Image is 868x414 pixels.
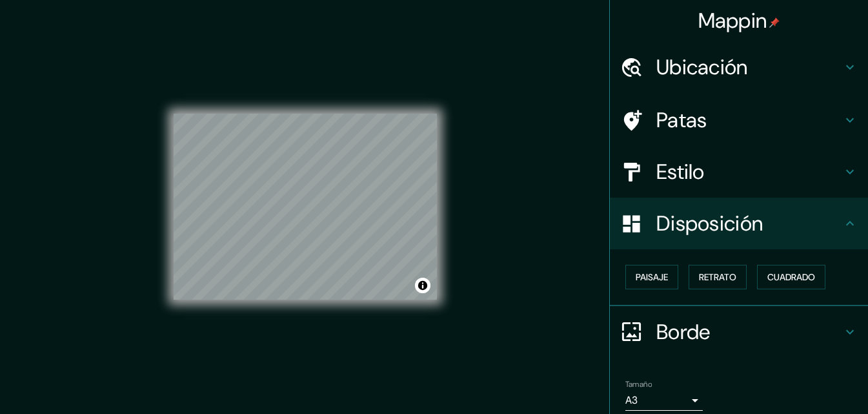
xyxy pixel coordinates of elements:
img: pin-icon.png [769,17,780,28]
font: A3 [625,393,638,407]
iframe: Lanzador de widgets de ayuda [753,364,854,400]
font: Ubicación [656,54,748,81]
font: Paisaje [636,271,668,283]
button: Activar o desactivar atribución [415,278,430,293]
font: Estilo [656,158,705,185]
canvas: Mapa [174,114,437,300]
font: Patas [656,107,707,134]
button: Paisaje [625,265,678,289]
font: Tamaño [625,379,652,389]
button: Retrato [689,265,747,289]
font: Retrato [699,271,736,283]
font: Mappin [698,7,767,34]
button: Cuadrado [757,265,825,289]
font: Cuadrado [767,271,815,283]
div: Borde [610,306,868,358]
div: Patas [610,94,868,146]
div: A3 [625,390,703,411]
font: Borde [656,318,711,346]
div: Ubicación [610,41,868,93]
div: Estilo [610,146,868,198]
div: Disposición [610,198,868,249]
font: Disposición [656,210,763,237]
